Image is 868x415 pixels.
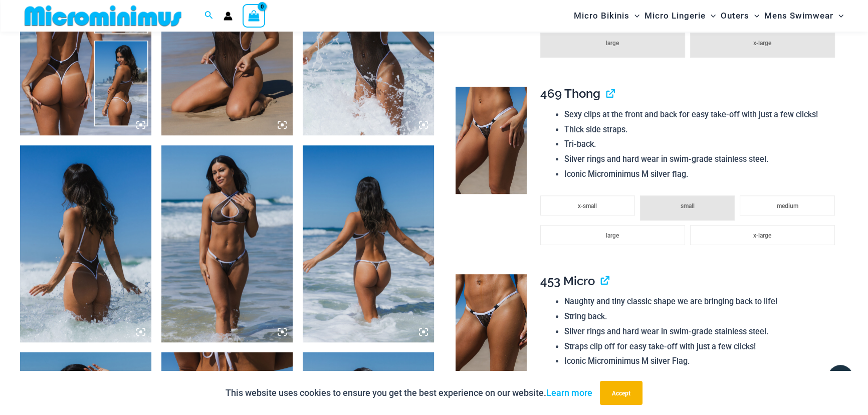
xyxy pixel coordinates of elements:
[20,145,151,342] img: Tradewinds Ink and Ivory 807 One Piece
[578,202,597,210] span: x-small
[690,33,835,58] li: x-large
[777,202,798,210] span: medium
[833,3,843,29] span: Menu Toggle
[642,3,718,29] a: Micro LingerieMenu ToggleMenu Toggle
[644,3,706,29] span: Micro Lingerie
[161,145,293,342] img: Tradewinds Ink and Ivory 384 Halter 469 Thong
[600,381,642,405] button: Accept
[204,10,213,22] a: Search icon link
[540,274,595,288] span: 453 Micro
[606,232,619,239] span: large
[681,202,695,210] span: small
[640,195,735,221] li: small
[574,3,629,29] span: Micro Bikinis
[570,2,848,30] nav: Site Navigation
[540,86,600,101] span: 469 Thong
[564,294,840,309] li: Naughty and tiny classic shape we are bringing back to life!
[564,309,840,324] li: String back.
[749,3,759,29] span: Menu Toggle
[243,4,266,27] a: View Shopping Cart, empty
[21,5,185,27] img: MM SHOP LOGO FLAT
[706,3,716,29] span: Menu Toggle
[564,137,840,152] li: Tri-back.
[226,385,592,400] p: This website uses cookies to ensure you get the best experience on our website.
[762,3,846,29] a: Mens SwimwearMenu ToggleMenu Toggle
[740,195,834,216] li: medium
[540,195,635,216] li: x-small
[564,324,840,339] li: Silver rings and hard wear in swim-grade stainless steel.
[564,152,840,167] li: Silver rings and hard wear in swim-grade stainless steel.
[564,339,840,354] li: Straps clip off for easy take-off with just a few clicks!
[690,225,835,245] li: x-large
[564,167,840,182] li: Iconic Microminimus M silver flag.
[540,225,685,245] li: large
[564,354,840,369] li: Iconic Microminimus M silver Flag.
[564,107,840,122] li: Sexy clips at the front and back for easy take-off with just a few clicks!
[753,232,771,239] span: x-large
[753,40,771,47] span: x-large
[564,122,840,137] li: Thick side straps.
[224,12,233,21] a: Account icon link
[546,387,592,398] a: Learn more
[606,40,619,47] span: large
[721,3,749,29] span: Outers
[718,3,762,29] a: OutersMenu ToggleMenu Toggle
[629,3,639,29] span: Menu Toggle
[456,87,527,194] img: Tradewinds Ink and Ivory 469 Thong
[456,274,527,381] img: Tradewinds Ink and Ivory 317 Tri Top 453 Micro
[540,33,685,58] li: large
[764,3,833,29] span: Mens Swimwear
[303,145,434,342] img: Tradewinds Ink and Ivory 384 Halter 469 Thong
[571,3,642,29] a: Micro BikinisMenu ToggleMenu Toggle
